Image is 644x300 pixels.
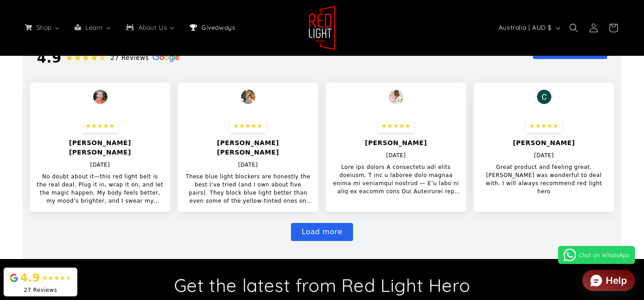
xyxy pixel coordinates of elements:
[182,18,241,37] a: Giveaways
[309,5,335,50] img: Red Light Hero
[84,23,104,32] span: Learn
[499,23,552,32] span: Australia | AUD $
[493,19,564,36] button: Australia | AUD $
[564,18,584,38] summary: Search
[579,251,630,259] span: Chat on WhatsApp
[17,18,67,37] a: Shop
[35,23,53,32] span: Shop
[305,2,339,54] a: Red Light Hero
[118,18,182,37] a: About Us
[67,18,118,37] a: Learn
[606,276,627,285] div: Help
[558,246,635,264] a: Chat on WhatsApp
[200,23,236,32] span: Giveaways
[137,23,168,32] span: About Us
[590,275,602,286] img: widget icon
[40,273,604,297] h2: Get the latest from Red Light Hero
